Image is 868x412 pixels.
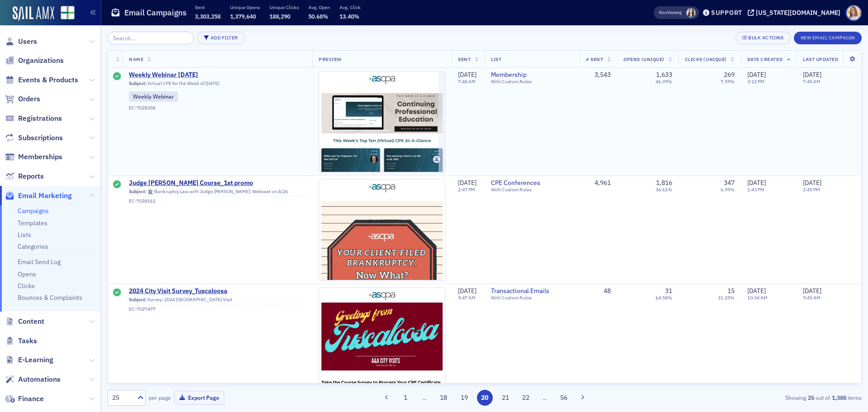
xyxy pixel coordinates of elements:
[477,390,493,406] button: 20
[497,390,513,406] button: 21
[5,374,61,384] a: Automations
[803,71,821,79] span: [DATE]
[5,114,62,123] a: Registrations
[491,187,573,193] div: With Custom Rules
[18,282,35,290] a: Clicks
[685,56,727,62] span: Clicks (Unique)
[5,152,62,162] a: Memberships
[18,231,31,239] a: Lists
[18,114,62,123] span: Registrations
[124,7,187,18] h1: Email Campaigns
[794,32,862,44] button: New Email Campaign
[129,71,306,79] a: Weekly Webinar [DATE]
[149,393,171,402] label: per page
[458,56,471,62] span: Sent
[458,78,476,85] time: 7:48 AM
[18,294,82,302] a: Bounces & Complaints
[18,270,36,278] a: Opens
[803,294,821,301] time: 9:45 AM
[491,179,573,187] a: CPE Conferences
[197,32,245,44] button: Add Filter
[129,189,146,194] span: Subject:
[340,13,359,20] span: 13.40%
[711,9,742,17] div: Support
[803,56,838,62] span: Last Updated
[830,393,848,402] strong: 1,388
[747,78,764,85] time: 3:12 PM
[803,186,820,193] time: 2:45 PM
[18,191,72,201] span: Email Marketing
[18,317,44,327] span: Content
[736,32,790,44] button: Bulk Actions
[665,287,672,295] div: 31
[586,287,611,295] div: 48
[308,13,328,20] span: 50.68%
[656,179,672,187] div: 1,816
[112,393,132,403] div: 25
[340,4,361,10] p: Avg. Click
[518,390,534,406] button: 22
[319,56,342,62] span: Preview
[846,5,862,21] span: Profile
[5,355,53,365] a: E-Learning
[195,13,221,20] span: 3,303,258
[18,152,62,162] span: Memberships
[806,393,816,402] strong: 25
[458,294,476,301] time: 9:47 AM
[458,186,475,193] time: 2:47 PM
[195,4,221,10] p: Sent
[54,6,75,21] a: View Homepage
[18,207,49,215] a: Campaigns
[5,56,64,66] a: Organizations
[18,56,64,66] span: Organizations
[129,306,306,312] div: EC-7027477
[13,6,54,21] img: SailAMX
[18,75,78,85] span: Events & Products
[803,78,821,85] time: 7:45 AM
[727,287,735,295] div: 15
[129,287,306,295] a: 2024 City Visit Survey_Tuscaloosa
[803,287,821,295] span: [DATE]
[18,258,61,266] a: Email Send Log
[656,187,672,193] div: 36.61%
[129,179,306,187] a: Judge [PERSON_NAME] Course_1st promo
[747,56,783,62] span: Date Created
[491,295,573,301] div: With Custom Rules
[747,71,766,79] span: [DATE]
[5,191,72,201] a: Email Marketing
[623,56,664,62] span: Opens (Unique)
[747,294,768,301] time: 10:34 AM
[456,390,472,406] button: 19
[794,33,862,41] a: New Email Campaign
[18,374,61,384] span: Automations
[721,79,735,85] div: 7.59%
[718,295,735,301] div: 31.25%
[491,71,573,79] a: Membership
[656,71,672,79] div: 1,633
[18,336,37,346] span: Tasks
[586,71,611,79] div: 3,543
[491,79,573,85] div: With Custom Rules
[5,94,40,104] a: Orders
[418,393,431,402] span: …
[230,4,260,10] p: Unique Opens
[748,9,844,16] button: [US_STATE][DOMAIN_NAME]
[269,13,290,20] span: 188,290
[747,287,766,295] span: [DATE]
[5,171,44,181] a: Reports
[230,13,256,20] span: 1,379,640
[756,9,840,17] div: [US_STATE][DOMAIN_NAME]
[491,56,501,62] span: List
[556,390,572,406] button: 56
[129,198,306,204] div: EC-7028161
[458,179,476,187] span: [DATE]
[491,287,573,295] span: Transactional Emails
[5,75,78,85] a: Events & Products
[5,336,37,346] a: Tasks
[5,394,44,404] a: Finance
[617,393,862,402] div: Showing out of items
